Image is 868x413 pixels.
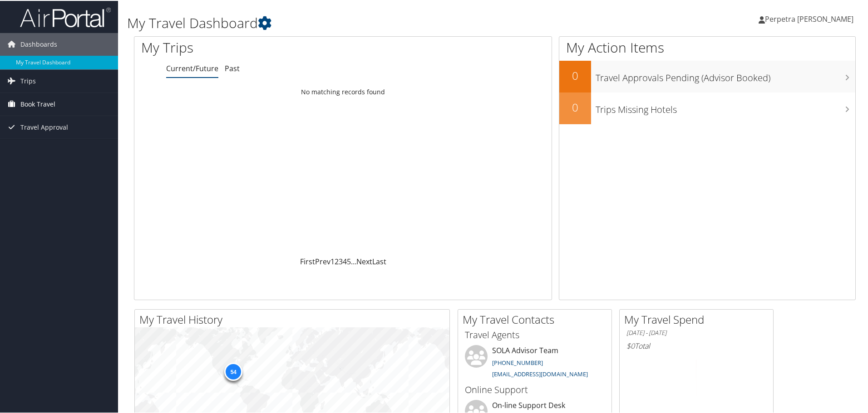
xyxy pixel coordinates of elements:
span: Trips [20,69,36,92]
td: No matching records found [134,83,552,99]
a: 5 [347,256,351,266]
a: 0Trips Missing Hotels [559,92,855,123]
h1: My Action Items [559,37,855,56]
a: Last [372,256,386,266]
h6: Total [626,340,766,350]
span: $0 [626,340,635,350]
h3: Online Support [465,383,605,395]
a: 0Travel Approvals Pending (Advisor Booked) [559,60,855,92]
span: Dashboards [20,32,57,55]
h2: My Travel History [139,311,449,326]
span: Perpetra [PERSON_NAME] [765,13,853,23]
a: 3 [339,256,343,266]
a: Current/Future [166,63,218,73]
a: First [300,256,315,266]
span: … [351,256,356,266]
h1: My Trips [141,37,371,56]
a: Past [225,63,240,73]
a: Perpetra [PERSON_NAME] [759,5,863,32]
span: Travel Approval [20,115,68,138]
a: Prev [315,256,330,266]
h2: 0 [559,99,591,114]
h1: My Travel Dashboard [127,13,617,32]
a: 1 [330,256,335,266]
div: 54 [224,362,242,380]
h3: Trips Missing Hotels [596,98,855,115]
a: Next [356,256,372,266]
a: 4 [343,256,347,266]
li: SOLA Advisor Team [460,344,609,381]
h3: Travel Agents [465,328,605,340]
a: 2 [335,256,339,266]
h2: My Travel Contacts [463,311,612,326]
h6: [DATE] - [DATE] [626,328,766,336]
span: Book Travel [20,92,55,115]
a: [PHONE_NUMBER] [492,358,543,366]
img: airportal-logo.png [20,6,111,27]
a: [EMAIL_ADDRESS][DOMAIN_NAME] [492,369,588,377]
h2: My Travel Spend [624,311,773,326]
h2: 0 [559,67,591,83]
h3: Travel Approvals Pending (Advisor Booked) [596,66,855,83]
